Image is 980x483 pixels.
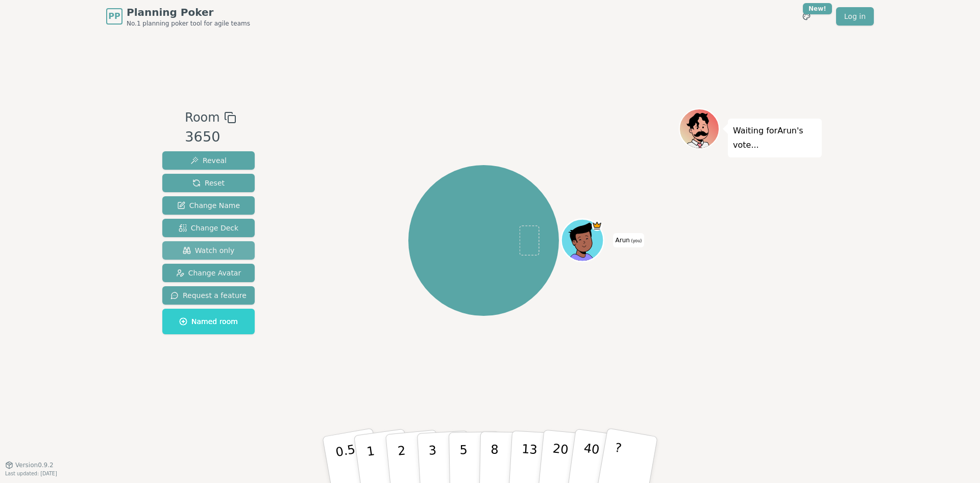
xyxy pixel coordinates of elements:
span: Reveal [190,155,227,166]
span: Click to change your name [613,233,645,247]
div: New! [803,3,832,14]
button: Version0.9.2 [5,461,54,469]
span: Watch only [183,245,235,256]
div: 3650 [185,127,236,148]
span: Arun is the host [592,220,602,231]
span: Last updated: [DATE] [5,471,57,476]
span: Planning Poker [127,5,250,19]
button: Watch only [162,241,255,260]
span: Change Avatar [176,268,241,278]
span: Change Name [177,200,240,211]
button: Reset [162,174,255,192]
span: (you) [630,239,642,243]
p: Waiting for Arun 's vote... [733,124,817,152]
a: PPPlanning PokerNo.1 planning poker tool for agile teams [106,5,250,28]
span: Change Deck [179,223,238,233]
button: Change Name [162,196,255,215]
span: Reset [192,178,225,188]
button: Reveal [162,151,255,170]
span: Version 0.9.2 [15,461,54,469]
button: Named room [162,309,255,334]
button: Change Avatar [162,264,255,282]
button: Request a feature [162,286,255,305]
span: PP [108,10,120,22]
button: New! [797,7,816,26]
button: Change Deck [162,219,255,237]
span: Request a feature [170,290,247,301]
a: Log in [836,7,874,26]
span: Room [185,108,219,127]
span: Named room [179,316,238,327]
span: No.1 planning poker tool for agile teams [127,19,250,28]
button: Click to change your avatar [562,220,602,260]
